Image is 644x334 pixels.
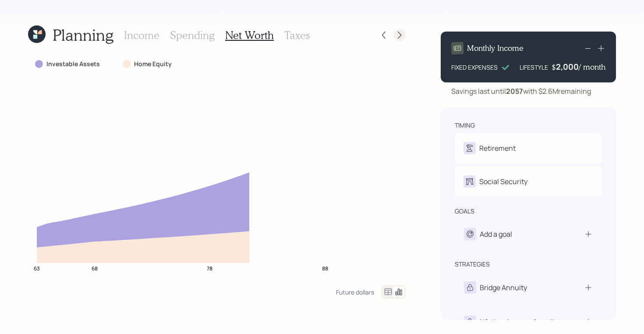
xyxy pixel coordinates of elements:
div: Retirement [479,143,516,153]
tspan: 68 [92,264,98,272]
h4: / month [579,62,605,72]
h4: $ [552,62,556,72]
tspan: 63 [34,264,40,272]
div: Future dollars [336,288,374,296]
div: Lifetime Income Annuity [480,316,558,327]
h3: Spending [170,29,215,42]
div: FIXED EXPENSES [451,63,498,72]
h3: Income [124,29,159,42]
div: Add a goal [480,229,512,239]
h3: Taxes [284,29,310,42]
div: strategies [455,260,490,269]
h4: Monthly Income [467,43,524,53]
div: goals [455,207,474,216]
label: Investable Assets [46,60,100,68]
div: LIFESTYLE [520,63,548,72]
div: Social Security [479,176,527,187]
div: Savings last until with $2.6M remaining [451,86,591,96]
h3: Net Worth [225,29,274,42]
div: 2,000 [556,61,579,72]
tspan: 78 [207,264,212,272]
label: Home Equity [134,60,172,68]
b: 2057 [506,86,523,96]
tspan: 88 [322,264,328,272]
div: Bridge Annuity [480,282,527,293]
h1: Planning [53,25,113,44]
div: timing [455,121,475,130]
